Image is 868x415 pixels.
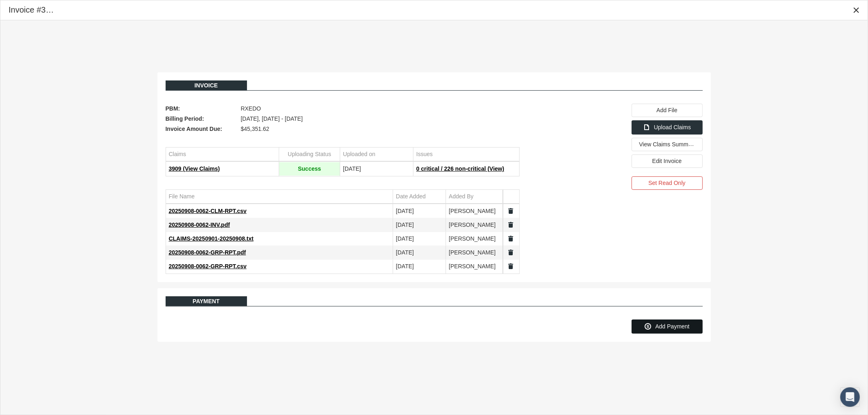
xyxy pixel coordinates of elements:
[241,104,261,114] span: RXEDO
[169,249,246,256] span: 20250908-0062-GRP-RPT.pdf
[343,150,375,158] div: Uploaded on
[166,114,237,124] span: Billing Period:
[632,104,703,117] div: Add File
[652,158,682,164] span: Edit Invoice
[393,259,446,273] td: [DATE]
[169,193,195,200] div: File Name
[9,4,55,15] div: Invoice #316
[393,218,446,232] td: [DATE]
[446,246,503,259] td: [PERSON_NAME]
[849,3,864,17] div: Close
[656,107,677,113] span: Add File
[446,204,503,218] td: [PERSON_NAME]
[393,232,446,246] td: [DATE]
[166,147,520,176] div: Data grid
[279,148,340,161] td: Column Uploading Status
[507,235,515,242] a: Split
[169,208,247,214] span: 20250908-0062-CLM-RPT.csv
[195,82,218,89] span: Invoice
[416,165,504,172] span: 0 critical / 226 non-critical (View)
[654,124,691,130] span: Upload Claims
[446,190,503,204] td: Column Added By
[166,190,393,204] td: Column File Name
[393,204,446,218] td: [DATE]
[632,120,703,135] div: Upload Claims
[446,218,503,232] td: [PERSON_NAME]
[632,138,703,151] div: View Claims Summary
[648,180,685,186] span: Set Read Only
[169,150,186,158] div: Claims
[507,221,515,228] a: Split
[340,162,413,176] td: [DATE]
[655,323,689,330] span: Add Payment
[166,104,237,114] span: PBM:
[192,298,219,304] span: Payment
[507,249,515,256] a: Split
[393,246,446,259] td: [DATE]
[449,193,474,200] div: Added By
[166,189,520,274] div: Data grid
[639,141,697,148] span: View Claims Summary
[413,148,519,161] td: Column Issues
[279,162,340,176] td: Success
[393,190,446,204] td: Column Date Added
[632,154,703,168] div: Edit Invoice
[507,207,515,215] a: Split
[169,222,230,228] span: 20250908-0062-INV.pdf
[446,259,503,273] td: [PERSON_NAME]
[169,235,254,242] span: CLAIMS-20250901-20250908.txt
[241,114,303,124] span: [DATE], [DATE] - [DATE]
[169,165,220,172] span: 3909 (View Claims)
[288,150,331,158] div: Uploading Status
[169,263,247,269] span: 20250908-0062-GRP-RPT.csv
[507,263,515,270] a: Split
[632,319,703,334] div: Add Payment
[166,124,237,134] span: Invoice Amount Due:
[632,176,703,190] div: Set Read Only
[340,148,413,161] td: Column Uploaded on
[416,150,433,158] div: Issues
[446,232,503,246] td: [PERSON_NAME]
[840,387,860,407] div: Open Intercom Messenger
[166,148,279,161] td: Column Claims
[241,124,269,134] span: $45,351.62
[396,193,426,200] div: Date Added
